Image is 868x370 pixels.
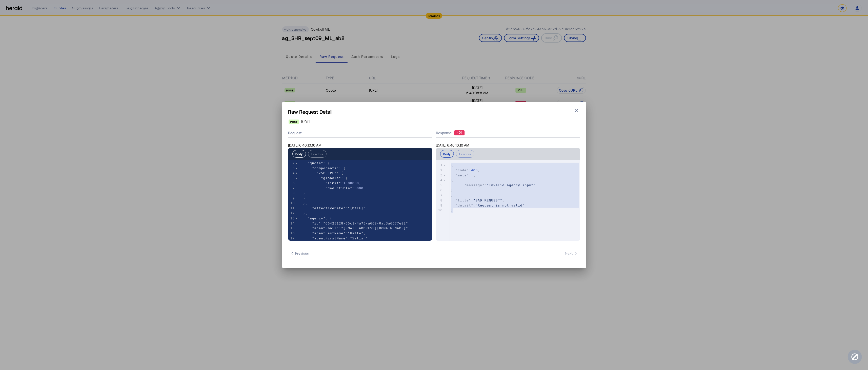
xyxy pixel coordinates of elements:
span: "message" [464,183,484,187]
div: 14 [288,221,296,226]
div: 1 [436,163,443,168]
span: "ZSP_EPL" [316,171,336,175]
span: [DATE] 6:40:10:10 AM [288,143,322,147]
span: : [451,183,536,187]
button: Body [292,150,306,158]
span: "limit" [326,181,341,185]
div: 9 [436,203,443,208]
span: ], [451,193,456,197]
span: "effectiveDate" [312,206,346,210]
span: : { [303,216,332,220]
div: 4 [436,178,443,183]
div: 13 [288,216,296,221]
span: }, [303,201,308,205]
div: 5 [288,176,296,181]
span: "deductible" [326,186,352,190]
button: Headers [308,150,327,158]
span: "Satish" [350,236,368,240]
span: "[DATE]" [348,206,366,210]
button: Headers [456,150,474,158]
span: : { [303,166,346,170]
span: { [451,178,453,182]
div: 4 [288,171,296,176]
span: [URL] [301,119,310,124]
span: { [451,163,453,167]
div: Request [288,128,432,138]
span: Next [565,251,578,256]
div: 17 [288,236,296,241]
span: : [303,186,364,190]
span: "quote" [308,161,323,165]
span: : [451,203,525,207]
div: 12 [288,211,296,216]
span: "globals" [321,176,341,180]
span: "[EMAIL_ADDRESS][DOMAIN_NAME]" [341,226,408,230]
div: 10 [288,201,296,206]
div: Response [436,130,580,135]
span: } [303,191,306,195]
span: "agentLastName" [312,231,346,235]
div: 3 [436,173,443,178]
div: 7 [288,186,296,191]
span: 5000 [355,186,364,190]
span: : , [303,221,411,225]
span: }, [303,211,308,215]
span: } [451,188,453,192]
div: 16 [288,231,296,236]
div: 7 [436,193,443,198]
span: : [ [451,173,476,177]
span: "Hatte" [348,231,364,235]
span: "code" [455,168,469,172]
span: : { [303,161,330,165]
span: "title" [455,198,471,202]
h1: Raw Request Detail [288,108,580,115]
div: 2 [436,168,443,173]
span: } [451,208,453,212]
span: : , [451,198,505,202]
button: Body [440,150,454,158]
div: 6 [436,188,443,193]
span: "meta" [455,173,469,177]
span: : , [451,168,480,172]
span: : , [303,231,366,235]
text: 400 [457,131,462,134]
span: : , [303,226,411,230]
span: 400 [471,168,478,172]
span: : [303,206,366,210]
span: } [303,196,306,200]
span: "Request is not valid" [476,203,525,207]
span: "agentEmail" [312,226,339,230]
span: 1000000 [343,181,359,185]
span: "Invalid agency input" [487,183,536,187]
span: "detail" [455,203,473,207]
div: 8 [288,191,296,196]
span: "components" [312,166,339,170]
div: 2 [288,161,296,166]
span: : { [303,171,344,175]
div: 8 [436,198,443,203]
div: 15 [288,226,296,231]
span: Previous [290,251,309,256]
span: "agency" [308,216,326,220]
span: : [303,236,368,240]
span: "id" [312,221,321,225]
div: 3 [288,166,296,171]
div: 6 [288,181,296,186]
div: 11 [288,206,296,211]
span: "agentFirstName" [312,236,348,240]
div: 5 [436,183,443,188]
button: Previous [288,249,311,258]
button: Next [563,249,580,258]
span: "BAD_REQUEST" [473,198,502,202]
span: : { [303,176,348,180]
span: [DATE] 6:40:10:10 AM [436,143,470,147]
div: 9 [288,196,296,201]
span: : , [303,181,361,185]
div: 10 [436,208,443,213]
span: "66425128-65c1-4a73-a668-0ac3a6677e82" [323,221,408,225]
